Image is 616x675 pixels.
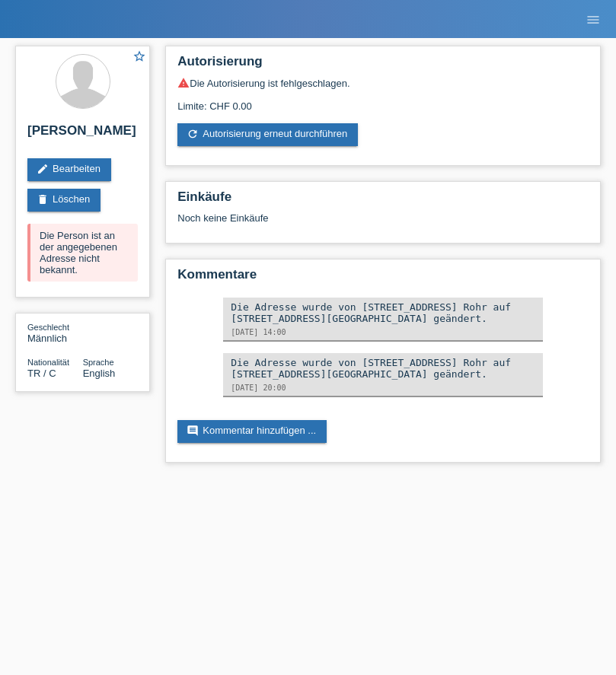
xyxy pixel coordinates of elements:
i: star_border [132,49,146,63]
i: menu [586,12,601,27]
a: editBearbeiten [27,158,111,181]
h2: [PERSON_NAME] [27,123,138,146]
a: menu [578,14,608,24]
a: deleteLöschen [27,189,101,212]
div: Limite: CHF 0.00 [177,89,589,112]
h2: Autorisierung [177,54,589,77]
span: Türkei / C / 06.04.2021 [27,368,56,379]
div: Die Adresse wurde von [STREET_ADDRESS] Rohr auf [STREET_ADDRESS][GEOGRAPHIC_DATA] geändert. [231,357,535,380]
a: star_border [132,49,146,65]
span: English [83,368,116,379]
div: Noch keine Einkäufe [177,212,589,235]
span: Nationalität [27,358,69,367]
h2: Kommentare [177,267,589,290]
div: [DATE] 14:00 [231,328,535,336]
i: comment [187,425,199,437]
i: refresh [187,128,199,140]
div: Die Adresse wurde von [STREET_ADDRESS] Rohr auf [STREET_ADDRESS][GEOGRAPHIC_DATA] geändert. [231,301,535,324]
div: [DATE] 20:00 [231,384,535,392]
div: Männlich [27,321,83,344]
span: Sprache [83,358,114,367]
i: edit [37,163,49,175]
h2: Einkäufe [177,189,589,212]
a: commentKommentar hinzufügen ... [177,420,327,443]
div: Die Autorisierung ist fehlgeschlagen. [177,77,589,89]
a: refreshAutorisierung erneut durchführen [177,123,358,146]
i: delete [37,193,49,205]
span: Geschlecht [27,323,69,332]
div: Die Person ist an der angegebenen Adresse nicht bekannt. [27,224,138,282]
i: warning [177,77,190,89]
